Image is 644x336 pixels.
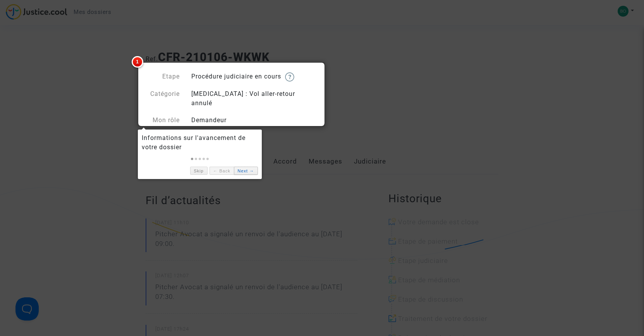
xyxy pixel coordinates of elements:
[132,56,143,68] span: 1
[185,89,322,108] div: [MEDICAL_DATA] : Vol aller-retour annulé
[185,72,322,82] div: Procédure judiciaire en cours
[210,167,234,175] a: ← Back
[185,116,322,125] div: Demandeur
[140,116,185,125] div: Mon rôle
[234,167,258,175] a: Next →
[285,72,294,82] img: help.svg
[140,72,185,82] div: Etape
[140,89,185,108] div: Catégorie
[142,133,258,152] div: Informations sur l'avancement de votre dossier
[190,167,208,175] a: Skip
